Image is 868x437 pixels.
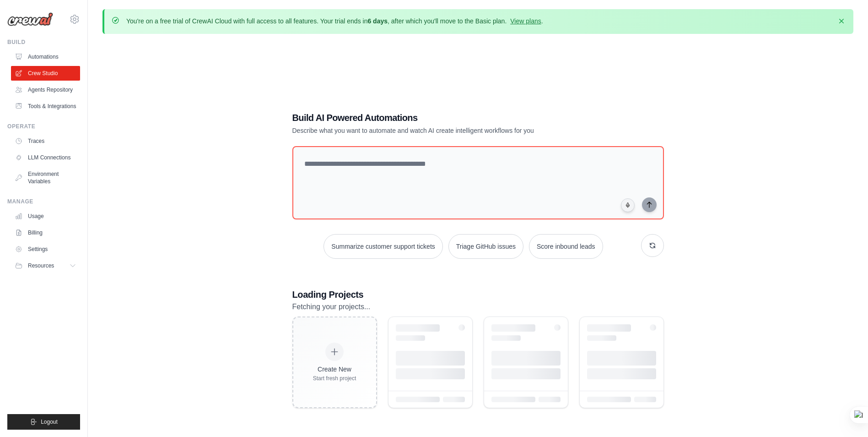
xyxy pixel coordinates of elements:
[292,111,600,124] h1: Build AI Powered Automations
[11,134,80,148] a: Traces
[7,414,80,430] button: Logout
[28,262,54,269] span: Resources
[313,365,356,374] div: Create New
[448,234,523,259] button: Triage GitHub issues
[7,38,80,46] div: Build
[11,209,80,224] a: Usage
[126,16,543,26] p: You're on a free trial of CrewAI Cloud with full access to all features. Your trial ends in , aft...
[529,234,603,259] button: Score inbound leads
[11,167,80,189] a: Environment Variables
[11,99,80,114] a: Tools & Integrations
[292,301,664,313] p: Fetching your projects...
[323,234,442,259] button: Summarize customer support tickets
[621,198,635,212] button: Click to speak your automation idea
[11,225,80,240] a: Billing
[11,66,80,81] a: Crew Studio
[11,242,80,257] a: Settings
[7,198,80,205] div: Manage
[11,258,80,273] button: Resources
[292,288,664,301] h3: Loading Projects
[7,12,53,26] img: Logo
[641,234,664,257] button: Get new suggestions
[7,123,80,130] div: Operate
[510,17,541,25] a: View plans
[367,17,388,25] strong: 6 days
[313,375,356,382] div: Start fresh project
[11,49,80,64] a: Automations
[11,150,80,165] a: LLM Connections
[292,126,600,135] p: Describe what you want to automate and watch AI create intelligent workflows for you
[41,418,58,426] span: Logout
[11,82,80,97] a: Agents Repository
